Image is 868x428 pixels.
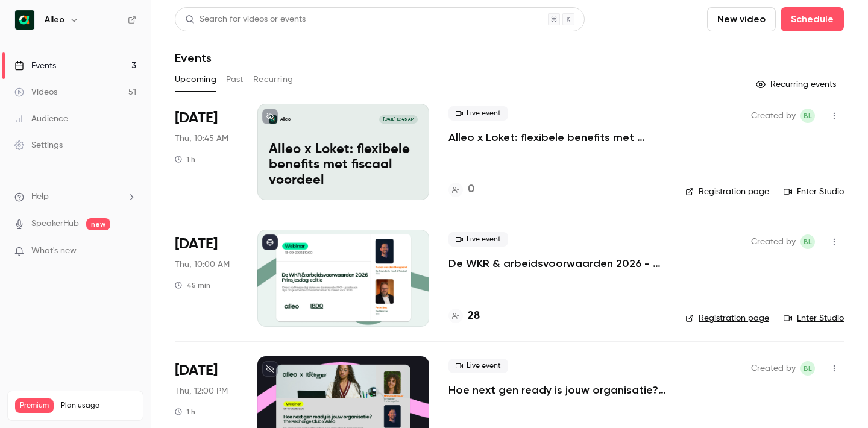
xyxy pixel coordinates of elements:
[175,361,218,380] span: [DATE]
[14,139,63,151] div: Settings
[175,154,195,164] div: 1 h
[751,234,796,249] span: Created by
[15,398,54,413] span: Premium
[781,7,844,31] button: Schedule
[45,14,64,26] h6: Alleo
[175,70,216,89] button: Upcoming
[448,359,508,373] span: Live event
[175,234,218,254] span: [DATE]
[784,186,844,198] a: Enter Studio
[751,361,796,376] span: Created by
[175,230,238,326] div: Sep 18 Thu, 10:00 AM (Europe/Amsterdam)
[448,106,508,121] span: Live event
[468,308,480,324] h4: 28
[15,10,34,30] img: Alleo
[751,109,796,123] span: Created by
[175,51,212,65] h1: Events
[800,109,815,123] span: Bernice Lohr
[448,256,666,271] a: De WKR & arbeidsvoorwaarden 2026 - [DATE] editie
[280,116,291,122] p: Alleo
[175,259,230,271] span: Thu, 10:00 AM
[685,186,769,198] a: Registration page
[175,280,210,290] div: 45 min
[800,234,815,249] span: Bernice Lohr
[800,361,815,376] span: Bernice Lohr
[448,181,474,198] a: 0
[185,13,306,26] div: Search for videos or events
[685,312,769,324] a: Registration page
[175,407,195,417] div: 1 h
[14,113,68,125] div: Audience
[448,232,508,247] span: Live event
[31,218,79,230] a: SpeakerHub
[804,361,812,376] span: BL
[804,234,812,249] span: BL
[257,104,429,200] a: Alleo x Loket: flexibele benefits met fiscaal voordeel Alleo[DATE] 10:45 AMAlleo x Loket: flexibe...
[253,70,294,89] button: Recurring
[448,308,480,324] a: 28
[14,86,57,98] div: Videos
[175,133,228,145] span: Thu, 10:45 AM
[750,75,844,94] button: Recurring events
[707,7,776,31] button: New video
[175,104,238,200] div: Aug 28 Thu, 10:45 AM (Europe/Amsterdam)
[122,246,136,257] iframe: Noticeable Trigger
[31,190,49,203] span: Help
[379,115,417,124] span: [DATE] 10:45 AM
[175,109,218,128] span: [DATE]
[784,312,844,324] a: Enter Studio
[448,130,666,145] a: Alleo x Loket: flexibele benefits met fiscaal voordeel
[175,385,228,397] span: Thu, 12:00 PM
[61,401,136,411] span: Plan usage
[31,245,77,257] span: What's new
[468,181,474,198] h4: 0
[804,109,812,123] span: BL
[14,60,56,72] div: Events
[269,142,418,189] p: Alleo x Loket: flexibele benefits met fiscaal voordeel
[86,218,110,230] span: new
[448,383,666,397] a: Hoe next gen ready is jouw organisatie? The Recharge Club x Alleo
[226,70,244,89] button: Past
[14,190,136,203] li: help-dropdown-opener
